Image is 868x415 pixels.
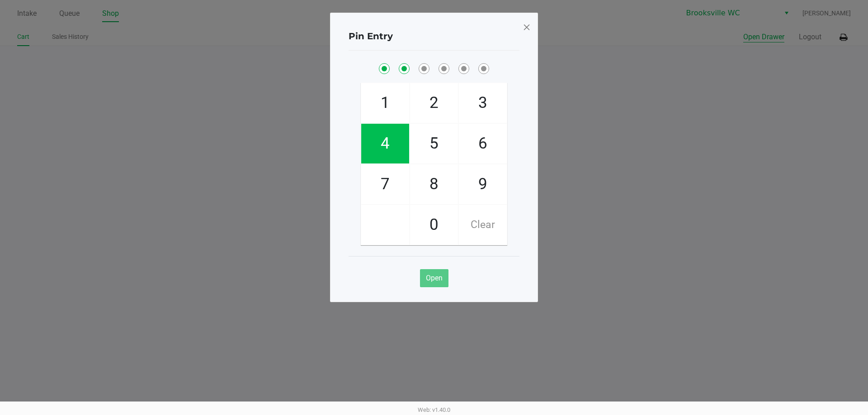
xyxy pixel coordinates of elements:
span: 6 [459,124,507,163]
span: 5 [410,124,458,163]
span: 7 [361,164,409,204]
span: 2 [410,83,458,123]
span: 8 [410,164,458,204]
span: 1 [361,83,409,123]
span: Clear [459,205,507,245]
span: 4 [361,124,409,163]
span: 9 [459,164,507,204]
h4: Pin Entry [349,29,393,43]
span: 3 [459,83,507,123]
span: Web: v1.40.0 [418,406,450,413]
span: 0 [410,205,458,245]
